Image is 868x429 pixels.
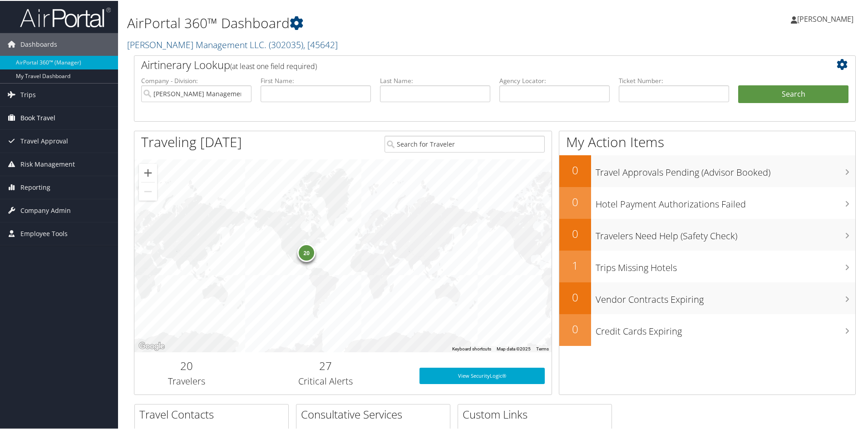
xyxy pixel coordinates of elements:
[499,75,610,84] label: Agency Locator:
[246,357,406,373] h2: 27
[559,218,855,250] a: 0Travelers Need Help (Safety Check)
[303,38,338,50] span: , [ 45642 ]
[139,406,288,421] h2: Travel Contacts
[20,106,55,128] span: Book Travel
[139,163,157,181] button: Zoom in
[230,60,317,70] span: (at least one field required)
[791,5,863,32] a: [PERSON_NAME]
[20,83,36,105] span: Trips
[419,367,545,383] a: View SecurityLogic®
[559,289,591,304] h2: 0
[559,257,591,272] h2: 1
[619,75,729,84] label: Ticket Number:
[559,132,855,151] h1: My Action Items
[20,152,75,175] span: Risk Management
[137,340,167,351] a: Open this area in Google Maps (opens a new window)
[596,288,855,305] h3: Vendor Contracts Expiring
[596,161,855,178] h3: Travel Approvals Pending (Advisor Booked)
[141,56,789,72] h2: Airtinerary Lookup
[127,13,617,32] h1: AirPortal 360™ Dashboard
[536,345,549,350] a: Terms (opens in new tab)
[452,345,491,351] button: Keyboard shortcuts
[141,374,232,387] h3: Travelers
[269,38,303,50] span: ( 302035 )
[596,224,855,242] h3: Travelers Need Help (Safety Check)
[559,186,855,218] a: 0Hotel Payment Authorizations Failed
[20,198,71,221] span: Company Admin
[559,250,855,281] a: 1Trips Missing Hotels
[246,374,406,387] h3: Critical Alerts
[596,320,855,337] h3: Credit Cards Expiring
[141,357,232,373] h2: 20
[297,243,316,261] div: 20
[559,193,591,209] h2: 0
[596,192,855,210] h3: Hotel Payment Authorizations Failed
[139,182,157,200] button: Zoom out
[20,129,68,152] span: Travel Approval
[261,75,371,84] label: First Name:
[497,345,531,350] span: Map data ©2025
[20,6,111,27] img: airportal-logo.png
[20,222,68,244] span: Employee Tools
[559,321,591,336] h2: 0
[559,154,855,186] a: 0Travel Approvals Pending (Advisor Booked)
[141,75,252,84] label: Company - Division:
[380,75,490,84] label: Last Name:
[127,38,338,50] a: [PERSON_NAME] Management LLC.
[559,281,855,313] a: 0Vendor Contracts Expiring
[20,32,57,55] span: Dashboards
[463,406,612,421] h2: Custom Links
[559,313,855,345] a: 0Credit Cards Expiring
[559,162,591,177] h2: 0
[559,225,591,241] h2: 0
[385,135,545,152] input: Search for Traveler
[141,132,242,151] h1: Traveling [DATE]
[301,406,450,421] h2: Consultative Services
[797,13,853,23] span: [PERSON_NAME]
[596,256,855,273] h3: Trips Missing Hotels
[738,84,848,103] button: Search
[137,340,167,351] img: Google
[20,175,50,198] span: Reporting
